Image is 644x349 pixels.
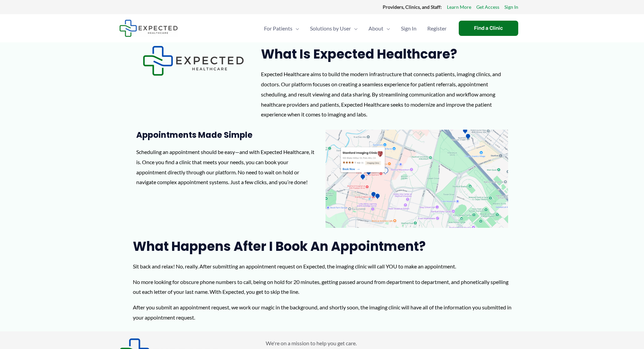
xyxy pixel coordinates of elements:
a: Solutions by UserMenu Toggle [305,17,363,40]
strong: Providers, Clinics, and Staff: [383,4,442,10]
p: After you submit an appointment request, we work our magic in the background, and shortly soon, t... [133,302,511,322]
span: Menu Toggle [292,17,299,40]
span: Menu Toggle [383,17,390,40]
p: Sit back and relax! No, really. After submitting an appointment request on Expected, the imaging ... [133,261,511,271]
a: Get Access [476,3,499,12]
p: No more looking for obscure phone numbers to call, being on hold for 20 minutes, getting passed a... [133,277,511,297]
nav: Primary Site Navigation [259,17,452,40]
a: Sign In [504,3,518,12]
div: Expected Healthcare aims to build the modern infrastructure that connects patients, imaging clini... [261,69,511,119]
a: Register [422,17,452,40]
span: Sign In [401,17,416,40]
a: Learn More [447,3,471,12]
p: We're on a mission to help you get care. [266,338,525,348]
a: Sign In [396,17,422,40]
img: Expected Healthcare Logo - side, dark font, small [119,20,178,37]
a: AboutMenu Toggle [363,17,396,40]
h2: What is Expected Healthcare? [261,46,511,62]
span: Menu Toggle [351,17,358,40]
img: Expected Healthcare Logo [143,46,244,76]
h3: Appointments Made Simple [136,130,319,140]
a: For PatientsMenu Toggle [259,17,305,40]
span: About [368,17,383,40]
span: For Patients [264,17,292,40]
span: Register [427,17,447,40]
span: Solutions by User [310,17,351,40]
p: Scheduling an appointment should be easy—and with Expected Healthcare, it is. Once you find a cli... [136,147,319,187]
h2: What Happens After I Book an Appointment? [133,238,511,255]
a: Find a Clinic [459,21,518,36]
